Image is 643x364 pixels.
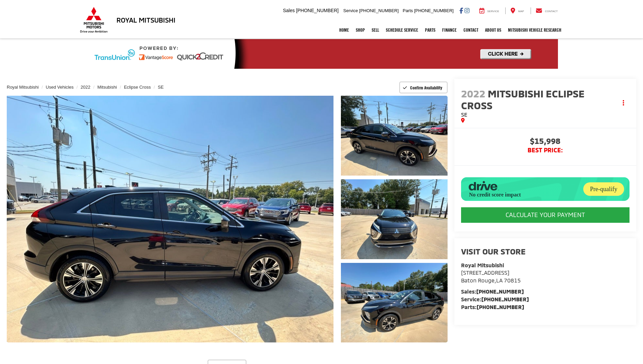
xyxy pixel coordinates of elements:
a: Used Vehicles [46,85,74,90]
a: [PHONE_NUMBER] [476,288,524,295]
a: Instagram: Click to visit our Instagram page [464,8,470,13]
a: Schedule Service: Opens in a new tab [382,22,422,38]
strong: Royal Mitsubishi [461,262,504,268]
img: 2022 Mitsubishi Eclipse Cross SE [3,94,337,344]
span: SE [461,111,467,118]
a: Sell [368,22,382,38]
span: , [461,277,521,283]
span: 2022 [461,87,485,99]
a: About Us [482,22,505,38]
span: Mitsubishi Eclipse Cross [461,87,585,111]
a: Eclipse Cross [124,85,151,90]
span: Parts [403,8,413,13]
a: Facebook: Click to visit our Facebook page [459,8,463,13]
a: Contact [460,22,482,38]
span: LA [496,277,503,283]
img: 2022 Mitsubishi Eclipse Cross SE [340,178,448,260]
span: Service [343,8,358,13]
a: Shop [352,22,368,38]
a: Finance [439,22,460,38]
strong: Sales: [461,288,524,295]
a: Service [474,7,504,14]
a: Expand Photo 0 [7,96,333,342]
h3: Royal Mitsubishi [116,16,176,24]
a: [STREET_ADDRESS] Baton Rouge,LA 70815 [461,269,521,283]
span: Confirm Availability [410,85,442,90]
a: Mitsubishi Vehicle Research [505,22,565,38]
img: 2022 Mitsubishi Eclipse Cross SE [340,262,448,343]
a: Royal Mitsubishi [7,85,39,90]
a: Home [336,22,352,38]
a: Expand Photo 2 [341,179,448,259]
a: Contact [531,7,563,14]
span: Contact [545,10,558,13]
span: 70815 [504,277,521,283]
span: dropdown dots [623,100,624,105]
span: Baton Rouge [461,277,494,283]
span: Service [487,10,499,13]
span: [PHONE_NUMBER] [414,8,454,13]
span: Sales [283,8,295,13]
a: Expand Photo 1 [341,96,448,176]
span: [PHONE_NUMBER] [359,8,399,13]
span: Map [518,10,524,13]
a: Parts: Opens in a new tab [422,22,439,38]
button: Confirm Availability [399,82,448,93]
img: Quick2Credit [85,39,558,69]
span: BEST PRICE: [461,147,629,154]
span: [PHONE_NUMBER] [296,8,339,13]
a: Map [505,7,529,14]
a: SE [158,85,164,90]
a: Mitsubishi [98,85,117,90]
strong: Parts: [461,304,524,310]
a: [PHONE_NUMBER] [477,304,524,310]
span: [STREET_ADDRESS] [461,269,509,276]
h2: Visit our Store [461,247,629,256]
span: $15,998 [461,137,629,147]
strong: Service: [461,296,529,302]
button: Actions [618,97,629,109]
a: [PHONE_NUMBER] [481,296,529,302]
a: Expand Photo 3 [341,263,448,343]
img: Mitsubishi [79,7,109,33]
img: 2022 Mitsubishi Eclipse Cross SE [340,95,448,176]
a: 2022 [81,85,90,90]
: CALCULATE YOUR PAYMENT [461,207,629,223]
